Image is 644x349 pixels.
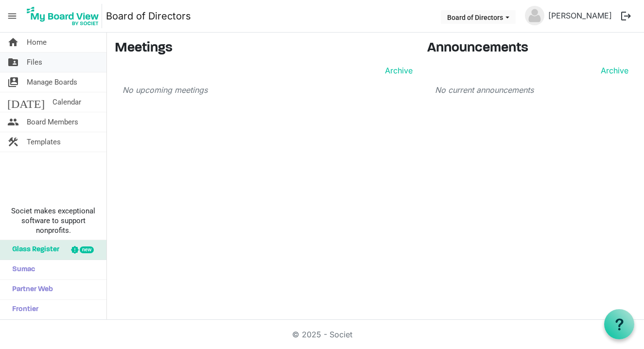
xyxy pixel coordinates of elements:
p: No upcoming meetings [122,84,413,96]
img: no-profile-picture.svg [525,6,544,25]
span: switch_account [7,72,19,92]
span: construction [7,132,19,152]
span: [DATE] [7,92,45,112]
a: My Board View Logo [24,4,106,28]
button: logout [616,6,636,26]
span: Manage Boards [27,72,77,92]
span: Calendar [52,92,81,112]
span: Frontier [7,300,38,319]
h3: Announcements [427,40,636,57]
span: Home [27,33,47,52]
a: Archive [597,65,628,76]
span: people [7,112,19,132]
button: Board of Directors dropdownbutton [441,10,516,24]
a: [PERSON_NAME] [544,6,616,25]
p: No current announcements [435,84,628,96]
span: Files [27,52,42,72]
span: folder_shared [7,52,19,72]
a: Board of Directors [106,6,191,26]
span: menu [3,7,21,25]
span: Societ makes exceptional software to support nonprofits. [4,206,102,235]
span: Templates [27,132,61,152]
span: Sumac [7,260,35,279]
span: Glass Register [7,240,59,260]
img: My Board View Logo [24,4,102,28]
span: Board Members [27,112,78,132]
h3: Meetings [115,40,413,57]
a: Archive [381,65,413,76]
span: Partner Web [7,280,53,299]
div: new [80,246,94,253]
a: © 2025 - Societ [292,330,352,339]
span: home [7,33,19,52]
